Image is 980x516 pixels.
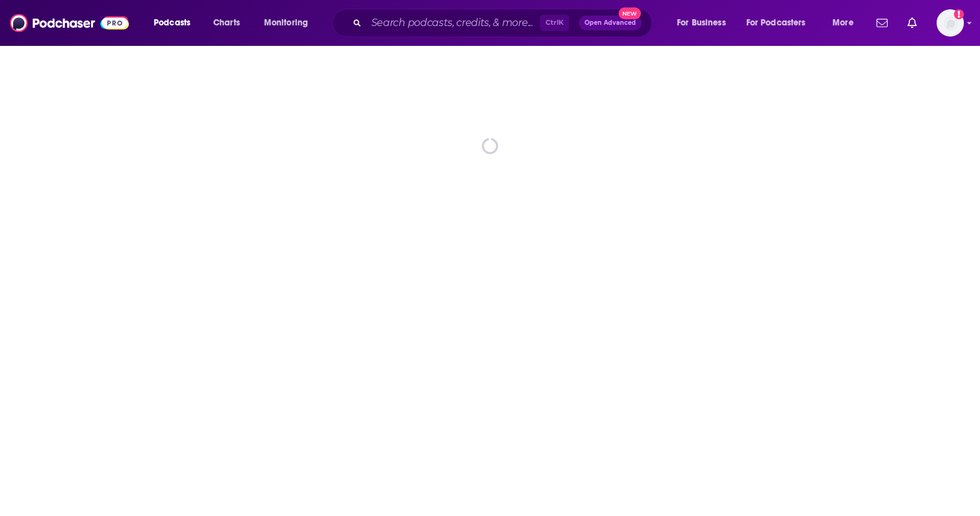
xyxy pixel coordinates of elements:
[213,14,240,32] span: Charts
[832,14,854,32] span: More
[954,9,964,19] svg: Add a profile image
[668,13,741,33] button: open menu
[344,9,664,37] div: Search podcasts, credits, & more...
[677,14,726,32] span: For Business
[903,12,922,33] a: Show notifications dropdown
[937,9,964,37] span: Logged in as nshort92
[366,13,540,33] input: Search podcasts, credits, & more...
[619,7,641,19] span: New
[937,9,964,37] img: User Profile
[154,14,190,32] span: Podcasts
[145,13,206,33] button: open menu
[738,13,824,33] button: open menu
[937,9,964,37] button: Show profile menu
[872,12,893,33] a: Show notifications dropdown
[264,14,308,32] span: Monitoring
[255,13,324,33] button: open menu
[746,14,806,32] span: For Podcasters
[824,13,869,33] button: open menu
[10,11,129,35] img: Podchaser - Follow, Share and Rate Podcasts
[205,13,247,33] a: Charts
[585,20,636,26] span: Open Advanced
[579,16,642,30] button: Open AdvancedNew
[540,15,569,31] span: Ctrl K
